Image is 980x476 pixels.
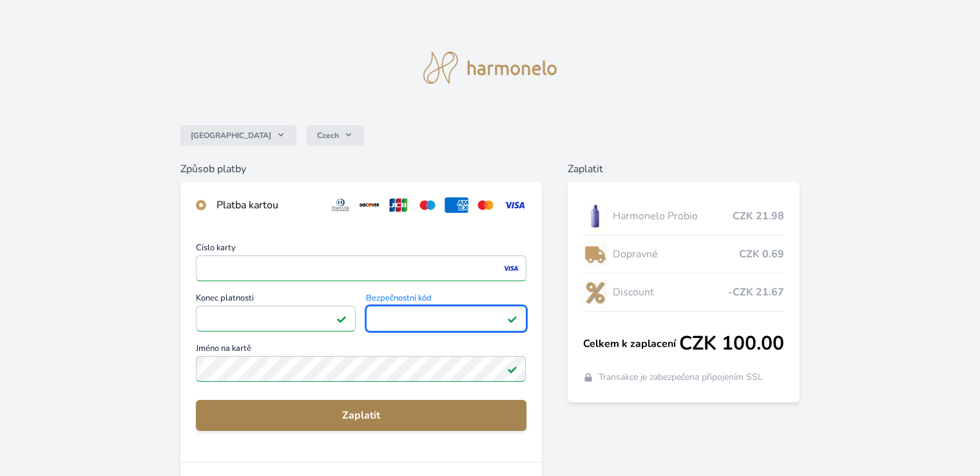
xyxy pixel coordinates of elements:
img: visa.svg [503,197,526,213]
span: Jméno na kartě [196,344,526,356]
span: Harmonelo Probio [612,208,732,224]
img: Platné pole [507,313,517,324]
h6: Zaplatit [568,161,800,177]
iframe: Iframe pro datum vypršení platnosti [202,310,350,328]
img: maestro.svg [416,197,439,213]
img: diners.svg [329,197,352,213]
img: discount-lo.png [583,276,608,308]
img: logo.svg [423,52,557,84]
img: Platné pole [336,313,347,324]
span: Czech [317,130,339,141]
img: CLEAN_PROBIO_se_stinem_x-lo.jpg [583,200,608,232]
div: Platba kartou [216,197,318,213]
button: [GEOGRAPHIC_DATA] [180,125,296,146]
img: mc.svg [474,197,497,213]
button: Zaplatit [196,400,526,431]
span: Dopravné [612,246,738,262]
span: Celkem k zaplacení [583,336,679,352]
button: Czech [307,125,364,146]
input: Jméno na kartěPlatné pole [196,356,526,382]
iframe: Iframe pro bezpečnostní kód [372,310,520,328]
span: CZK 21.98 [733,208,784,224]
span: Transakce je zabezpečena připojením SSL [599,371,763,384]
img: visa [502,263,519,274]
span: Bezpečnostní kód [366,294,526,306]
img: jcb.svg [387,197,410,213]
span: Discount [612,284,727,300]
img: delivery-lo.png [583,238,608,270]
span: Konec platnosti [196,294,356,306]
img: amex.svg [445,197,468,213]
img: Platné pole [507,364,517,374]
iframe: Iframe pro číslo karty [202,259,520,277]
h6: Způsob platby [180,161,541,177]
span: Číslo karty [196,244,526,255]
span: CZK 100.00 [679,332,784,355]
span: Zaplatit [206,408,515,423]
img: discover.svg [358,197,381,213]
span: CZK 0.69 [739,246,784,262]
span: -CZK 21.67 [728,284,784,300]
span: [GEOGRAPHIC_DATA] [191,130,271,141]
